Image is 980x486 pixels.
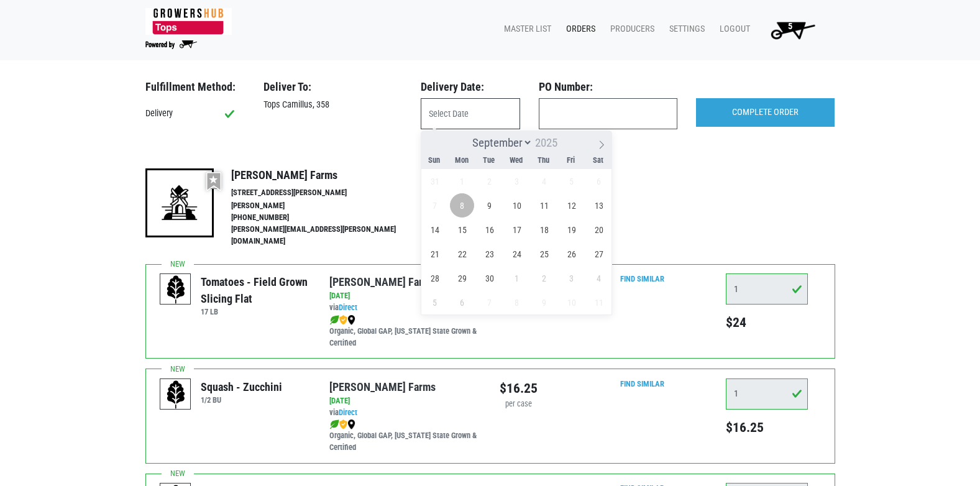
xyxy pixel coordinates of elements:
div: [DATE] [329,395,480,407]
span: September 14, 2025 [423,218,447,242]
span: Thu [530,157,557,165]
div: Tomatoes - Field Grown Slicing Flat [201,273,311,307]
span: September 2, 2025 [477,169,501,193]
li: [STREET_ADDRESS][PERSON_NAME] [231,187,423,199]
img: safety-e55c860ca8c00a9c171001a62a92dabd.png [339,315,347,325]
span: September 1, 2025 [450,169,474,193]
span: September 17, 2025 [505,218,529,242]
div: via [329,302,480,314]
input: Select Date [421,98,520,129]
div: Organic, Global GAP, [US_STATE] State Grown & Certified [329,314,480,349]
img: 19-7441ae2ccb79c876ff41c34f3bd0da69.png [145,168,214,237]
span: September 16, 2025 [477,218,501,242]
span: September 25, 2025 [532,242,556,266]
img: placeholder-variety-43d6402dacf2d531de610a020419775a.svg [160,274,191,305]
span: October 10, 2025 [559,290,584,314]
a: [PERSON_NAME] Farms [329,275,436,288]
input: Qty [726,378,808,410]
span: September 30, 2025 [477,266,501,290]
div: Squash - Zucchini [201,378,282,395]
span: October 11, 2025 [587,290,611,314]
span: Fri [557,157,585,165]
span: September 3, 2025 [505,169,529,193]
span: September 13, 2025 [587,193,611,218]
input: Qty [726,273,808,305]
span: October 2, 2025 [532,266,556,290]
span: September 22, 2025 [450,242,474,266]
a: Direct [339,303,357,312]
span: Sun [421,157,448,165]
a: Producers [600,17,659,41]
span: September 24, 2025 [505,242,529,266]
a: Find Similar [620,274,664,283]
div: [DATE] [329,290,480,302]
span: October 9, 2025 [532,290,556,314]
span: September 26, 2025 [559,242,584,266]
span: September 23, 2025 [477,242,501,266]
img: placeholder-variety-43d6402dacf2d531de610a020419775a.svg [160,379,191,410]
span: October 4, 2025 [587,266,611,290]
img: safety-e55c860ca8c00a9c171001a62a92dabd.png [339,420,347,429]
span: 5 [788,21,792,32]
span: September 27, 2025 [587,242,611,266]
span: Tue [475,157,503,165]
h3: Fulfillment Method: [145,80,245,94]
a: 5 [755,17,825,42]
h5: $24 [726,314,808,331]
span: September 12, 2025 [559,193,584,218]
img: map_marker-0e94453035b3232a4d21701695807de9.png [347,420,355,429]
div: Organic, Global GAP, [US_STATE] State Grown & Certified [329,418,480,454]
h6: 17 LB [201,307,311,316]
a: Settings [659,17,710,41]
span: August 31, 2025 [423,169,447,193]
a: Orders [556,17,600,41]
img: leaf-e5c59151409436ccce96b2ca1b28e03c.png [329,420,339,429]
h3: Delivery Date: [421,80,520,94]
select: Month [467,135,533,150]
span: September 8, 2025 [450,193,474,218]
span: September 11, 2025 [532,193,556,218]
div: via [329,407,480,419]
div: per case [500,398,538,410]
li: [PHONE_NUMBER] [231,212,423,224]
a: Find Similar [620,379,664,388]
h6: 1/2 BU [201,395,282,405]
h5: $16.25 [726,420,808,436]
span: September 10, 2025 [505,193,529,218]
span: October 7, 2025 [477,290,501,314]
span: September 18, 2025 [532,218,556,242]
a: Master List [494,17,556,41]
span: September 20, 2025 [587,218,611,242]
img: leaf-e5c59151409436ccce96b2ca1b28e03c.png [329,315,339,325]
div: $16.25 [500,378,538,398]
li: [PERSON_NAME] [231,200,423,212]
span: October 6, 2025 [450,290,474,314]
span: Mon [448,157,475,165]
img: map_marker-0e94453035b3232a4d21701695807de9.png [347,315,355,325]
span: Sat [585,157,612,165]
span: September 9, 2025 [477,193,501,218]
span: September 4, 2025 [532,169,556,193]
span: September 29, 2025 [450,266,474,290]
img: Powered by Big Wheelbarrow [145,40,197,49]
img: Cart [765,17,820,42]
span: September 6, 2025 [587,169,611,193]
h4: [PERSON_NAME] Farms [231,168,423,182]
a: Direct [339,408,357,417]
input: COMPLETE ORDER [696,98,835,127]
span: September 7, 2025 [423,193,447,218]
span: September 19, 2025 [559,218,584,242]
h3: Deliver To: [263,80,402,94]
span: September 5, 2025 [559,169,584,193]
span: October 5, 2025 [423,290,447,314]
span: September 15, 2025 [450,218,474,242]
span: September 28, 2025 [423,266,447,290]
span: September 21, 2025 [423,242,447,266]
h3: PO Number: [539,80,677,94]
li: [PERSON_NAME][EMAIL_ADDRESS][PERSON_NAME][DOMAIN_NAME] [231,224,423,247]
a: [PERSON_NAME] Farms [329,380,436,393]
div: Tops Camillus, 358 [254,98,411,112]
span: October 8, 2025 [505,290,529,314]
span: Wed [503,157,530,165]
span: October 3, 2025 [559,266,584,290]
